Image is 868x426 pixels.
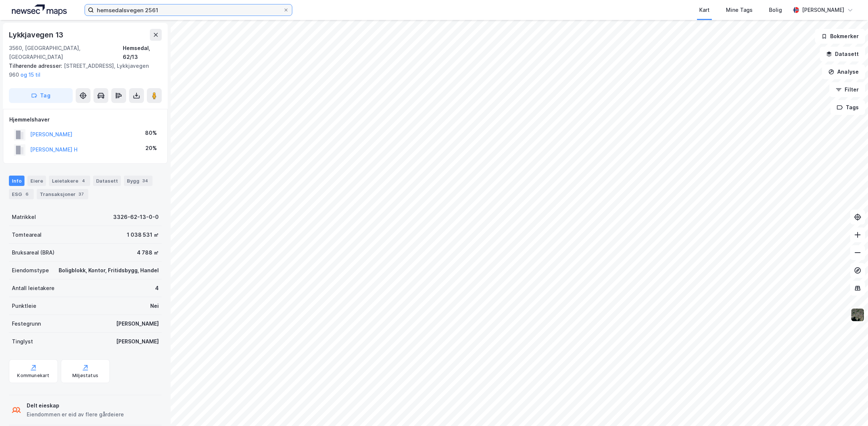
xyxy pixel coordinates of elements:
[9,29,65,41] div: Lykkjavegen 13
[27,401,124,410] div: Delt eieskap
[80,177,87,184] div: 4
[9,63,64,69] span: Tilhørende adresser:
[851,308,865,322] img: 9k=
[127,230,159,239] div: 1 038 531 ㎡
[72,373,98,379] div: Miljøstatus
[9,44,123,61] div: 3560, [GEOGRAPHIC_DATA], [GEOGRAPHIC_DATA]
[116,337,159,346] div: [PERSON_NAME]
[829,82,865,97] button: Filter
[27,176,46,186] div: Eiere
[802,6,844,14] div: [PERSON_NAME]
[12,230,42,239] div: Tomteareal
[9,88,73,103] button: Tag
[116,319,159,328] div: [PERSON_NAME]
[820,47,865,61] button: Datasett
[113,213,159,222] div: 3326-62-13-0-0
[145,129,157,137] div: 80%
[9,176,24,186] div: Info
[815,29,865,44] button: Bokmerker
[9,189,34,199] div: ESG
[145,144,157,153] div: 20%
[17,373,49,379] div: Kommunekart
[94,4,283,16] input: Søk på adresse, matrikkel, gårdeiere, leietakere eller personer
[769,6,782,14] div: Bolig
[49,176,90,186] div: Leietakere
[699,6,710,14] div: Kart
[124,176,152,186] div: Bygg
[831,100,865,115] button: Tags
[12,337,33,346] div: Tinglyst
[12,319,41,328] div: Festegrunn
[9,115,161,124] div: Hjemmelshaver
[141,177,149,184] div: 34
[12,213,36,222] div: Matrikkel
[77,190,85,198] div: 37
[831,390,868,426] div: Kontrollprogram for chat
[59,266,159,275] div: Boligblokk, Kontor, Fritidsbygg, Handel
[12,266,49,275] div: Eiendomstype
[23,190,31,198] div: 6
[150,302,159,310] div: Nei
[93,176,121,186] div: Datasett
[726,6,753,14] div: Mine Tags
[12,302,36,310] div: Punktleie
[822,64,865,79] button: Analyse
[831,390,868,426] iframe: Chat Widget
[123,44,162,61] div: Hemsedal, 62/13
[27,410,124,419] div: Eiendommen er eid av flere gårdeiere
[12,248,55,257] div: Bruksareal (BRA)
[12,284,55,293] div: Antall leietakere
[9,61,156,79] div: [STREET_ADDRESS], Lykkjavegen 960
[155,284,159,293] div: 4
[37,189,88,199] div: Transaksjoner
[137,248,159,257] div: 4 788 ㎡
[12,4,67,16] img: logo.a4113a55bc3d86da70a041830d287a7e.svg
